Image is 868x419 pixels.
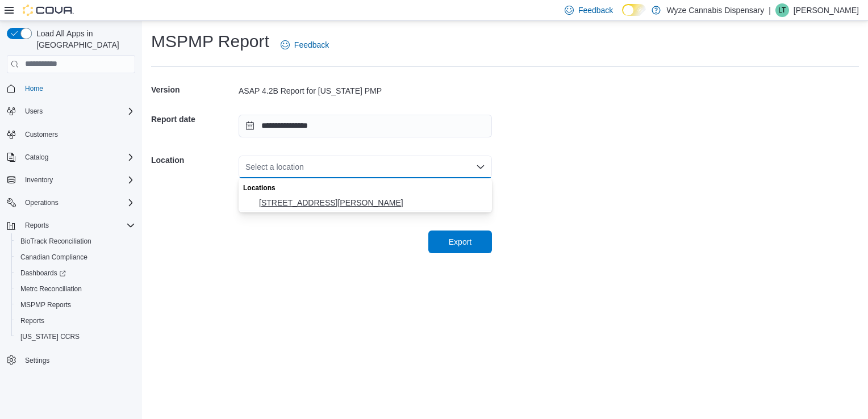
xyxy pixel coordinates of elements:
h1: MSPMP Report [151,30,269,53]
button: Inventory [2,172,140,188]
span: Catalog [25,153,48,162]
a: MSPMP Reports [16,298,76,312]
button: BioTrack Reconciliation [11,233,140,249]
p: Wyze Cannabis Dispensary [666,3,764,17]
span: Reports [16,314,135,328]
a: Canadian Compliance [16,250,92,264]
a: Settings [20,354,54,367]
span: Customers [25,130,58,139]
h5: Version [151,78,236,101]
span: Home [20,81,135,95]
img: Cova [23,5,74,16]
button: Reports [2,217,140,233]
span: Operations [20,196,135,209]
span: Reports [25,221,49,230]
button: Operations [20,196,63,209]
span: Dashboards [20,269,66,278]
span: Canadian Compliance [16,250,135,264]
span: Metrc Reconciliation [16,282,135,296]
button: Users [20,104,47,118]
button: Catalog [20,150,53,164]
span: Inventory [25,175,53,185]
span: Feedback [294,39,329,51]
span: Feedback [578,5,613,16]
input: Press the down key to open a popover containing a calendar. [239,115,492,137]
div: Lucas Todd [775,3,789,17]
span: Operations [25,198,59,207]
button: MSPMP Reports [11,297,140,313]
a: Dashboards [16,266,70,280]
span: Reports [20,219,135,232]
span: Users [25,107,43,116]
span: Settings [20,353,135,367]
span: BioTrack Reconciliation [20,237,91,246]
span: Catalog [20,150,135,164]
span: [US_STATE] CCRS [20,332,80,341]
a: Feedback [276,33,333,56]
button: Metrc Reconciliation [11,281,140,297]
a: Reports [16,314,49,328]
button: Inventory [20,173,57,187]
div: Locations [239,178,492,195]
p: [PERSON_NAME] [794,3,859,17]
span: Settings [25,356,49,365]
span: Export [449,236,471,248]
button: Home [2,80,140,97]
button: Customers [2,126,140,143]
span: MSPMP Reports [20,300,71,309]
span: LT [778,3,786,17]
button: Settings [2,351,140,368]
span: Users [20,104,135,118]
h5: Location [151,149,236,171]
button: 2300 S Harper Road [239,195,492,211]
span: Washington CCRS [16,330,135,343]
span: Load All Apps in [GEOGRAPHIC_DATA] [32,28,135,51]
span: Customers [20,127,135,141]
span: Dashboards [16,266,135,280]
span: Home [25,84,43,93]
a: Metrc Reconciliation [16,282,86,296]
button: Operations [2,195,140,211]
button: Users [2,103,140,119]
span: Reports [20,316,44,325]
button: Canadian Compliance [11,249,140,265]
input: Accessible screen reader label [245,160,247,174]
button: [US_STATE] CCRS [11,329,140,345]
button: Reports [11,313,140,329]
p: | [769,3,771,17]
a: [US_STATE] CCRS [16,330,84,343]
span: Metrc Reconciliation [20,284,82,294]
input: Dark Mode [622,4,646,16]
button: Close list of options [476,162,485,171]
span: MSPMP Reports [16,298,135,312]
span: Inventory [20,173,135,187]
span: BioTrack Reconciliation [16,234,135,248]
span: Dark Mode [622,16,623,16]
a: Dashboards [11,265,140,281]
button: Catalog [2,149,140,165]
nav: Complex example [7,76,135,398]
button: Reports [20,219,53,232]
div: ASAP 4.2B Report for [US_STATE] PMP [239,85,492,97]
a: BioTrack Reconciliation [16,234,96,248]
div: Choose from the following options [239,178,492,211]
a: Customers [20,128,62,141]
h5: Report date [151,108,236,131]
span: [STREET_ADDRESS][PERSON_NAME] [259,197,485,208]
a: Home [20,82,48,95]
button: Export [428,231,492,253]
span: Canadian Compliance [20,253,87,262]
